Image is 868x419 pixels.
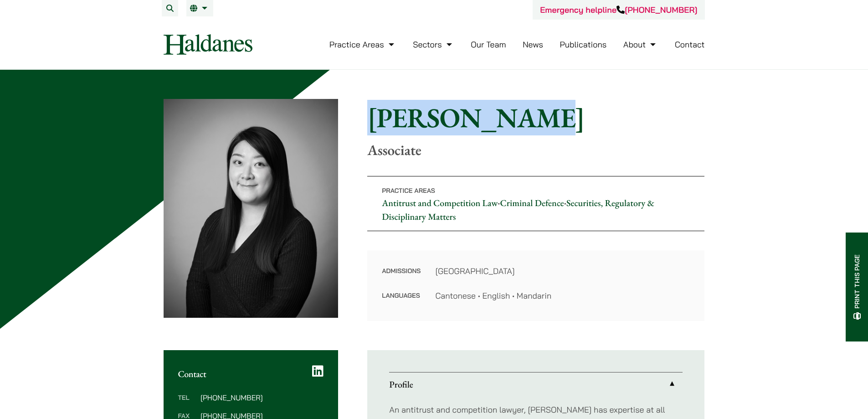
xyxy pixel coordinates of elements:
[164,34,252,55] img: Logo of Haldanes
[312,365,324,378] a: LinkedIn
[190,5,210,12] a: EN
[367,176,704,231] p: • •
[367,141,704,159] p: Associate
[435,265,690,277] dd: [GEOGRAPHIC_DATA]
[500,197,564,209] a: Criminal Defence
[675,39,705,50] a: Contact
[471,39,506,50] a: Our Team
[382,290,421,302] dt: Languages
[413,39,454,50] a: Sectors
[540,5,697,15] a: Emergency helpline[PHONE_NUMBER]
[389,372,683,396] a: Profile
[178,394,197,412] dt: Tel
[382,186,435,195] span: Practice Areas
[367,101,704,134] h1: [PERSON_NAME]
[382,265,421,290] dt: Admissions
[200,394,324,401] dd: [PHONE_NUMBER]
[523,39,543,50] a: News
[329,39,396,50] a: Practice Areas
[178,368,324,379] h2: Contact
[560,39,607,50] a: Publications
[435,290,690,302] dd: Cantonese • English • Mandarin
[382,197,654,222] a: Securities, Regulatory & Disciplinary Matters
[382,197,498,209] a: Antitrust and Competition Law
[623,39,658,50] a: About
